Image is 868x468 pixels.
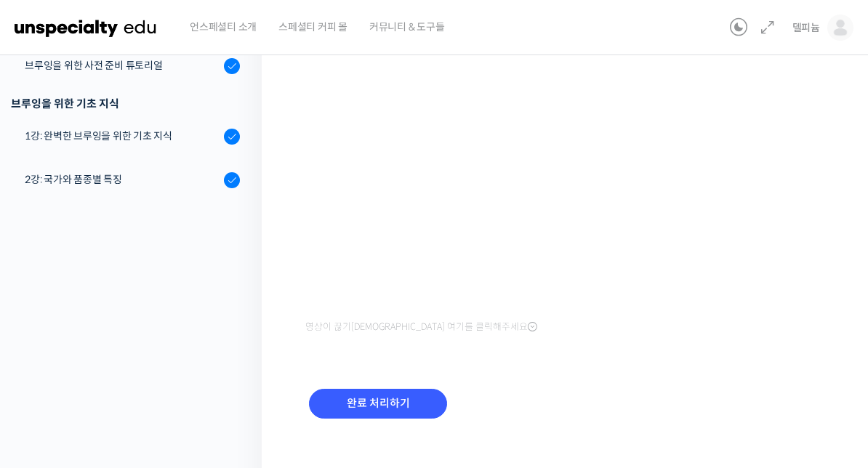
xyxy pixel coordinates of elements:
a: 홈 [4,347,96,384]
span: 영상이 끊기[DEMOGRAPHIC_DATA] 여기를 클릭해주세요 [305,321,537,333]
span: 설정 [225,369,242,381]
span: 대화 [133,370,150,382]
div: 1강: 완벽한 브루잉을 위한 기초 지식 [25,128,220,144]
a: 대화 [96,347,188,384]
span: 홈 [46,369,55,381]
span: 델피늄 [792,21,820,34]
a: 설정 [188,347,279,384]
input: 완료 처리하기 [309,389,447,419]
div: 브루잉을 위한 기초 지식 [11,94,240,113]
div: 2강: 국가와 품종별 특징 [25,172,220,187]
div: 브루잉을 위한 사전 준비 튜토리얼 [25,57,220,73]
